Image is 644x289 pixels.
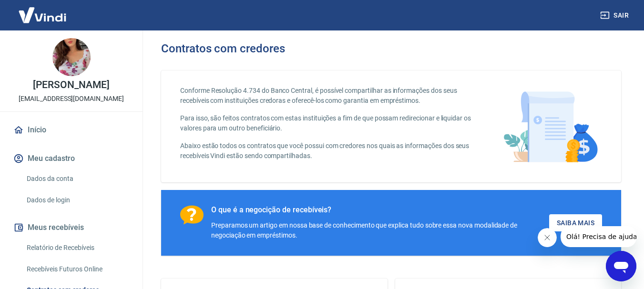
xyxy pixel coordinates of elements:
[180,205,204,225] img: Ícone com um ponto de interrogação.
[6,7,80,14] span: Olá! Precisa de ajuda?
[23,259,131,279] a: Recebíveis Futuros Online
[606,251,636,281] iframe: Botão para abrir a janela de mensagens
[561,226,636,247] iframe: Mensagem da empresa
[161,42,285,55] h3: Contratos com credores
[211,220,549,240] div: Preparamos um artigo em nossa base de conhecimento que explica tudo sobre essa nova modalidade de...
[499,86,602,167] img: main-image.9f1869c469d712ad33ce.png
[11,217,131,238] button: Meus recebíveis
[23,190,131,210] a: Dados de login
[538,228,557,247] iframe: Fechar mensagem
[11,0,73,30] img: Vindi
[211,205,549,215] div: O que é a negocição de recebíveis?
[549,214,602,232] a: Saiba Mais
[180,86,476,106] p: Conforme Resolução 4.734 do Banco Central, é possível compartilhar as informações dos seus recebí...
[23,238,131,258] a: Relatório de Recebíveis
[11,120,131,140] a: Início
[19,94,124,104] p: [EMAIL_ADDRESS][DOMAIN_NAME]
[598,7,633,24] button: Sair
[11,148,131,169] button: Meu cadastro
[33,80,109,90] p: [PERSON_NAME]
[180,141,476,161] p: Abaixo estão todos os contratos que você possui com credores nos quais as informações dos seus re...
[52,38,91,76] img: 02623657-f9b2-442d-86f2-e168ef379a2e.jpeg
[23,169,131,189] a: Dados da conta
[180,113,476,133] p: Para isso, são feitos contratos com estas instituições a fim de que possam redirecionar e liquida...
